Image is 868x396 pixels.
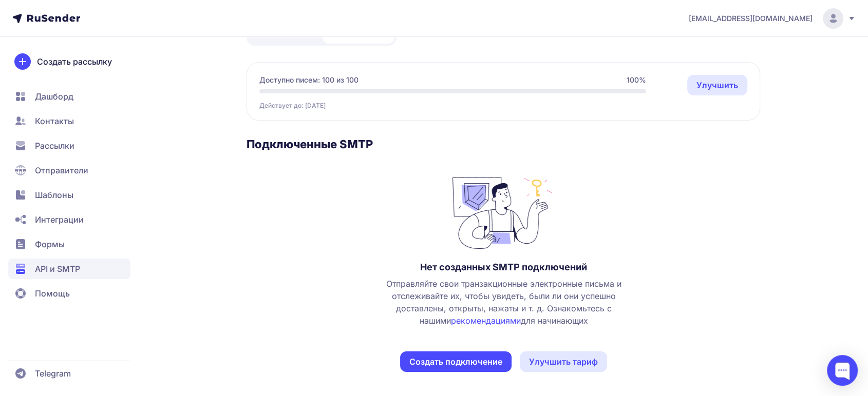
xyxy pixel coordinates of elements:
span: Telegram [35,367,71,380]
img: no_photo [452,172,555,249]
span: Контакты [35,115,74,127]
a: Улучшить тариф [520,351,607,372]
a: Улучшить [687,75,747,95]
a: рекомендациями [451,315,521,326]
span: Интеграции [35,213,84,226]
span: API и SMTP [35,263,80,275]
span: Создать рассылку [37,55,112,68]
h3: Подключенные SMTP [247,137,761,151]
span: Действует до: [DATE] [259,102,326,110]
span: Доступно писем: 100 из 100 [259,75,358,85]
button: Создать подключение [400,351,512,372]
span: Шаблоны [35,189,73,201]
span: Рассылки [35,140,74,152]
span: 100% [627,75,646,85]
span: Помощь [35,287,70,300]
span: [EMAIL_ADDRESS][DOMAIN_NAME] [689,13,813,24]
span: Формы [35,238,65,250]
span: Отправляйте свои транзакционные электронные письма и отслеживайте их, чтобы увидеть, были ли они ... [376,278,631,327]
span: Отправители [35,164,88,176]
a: Telegram [8,363,130,384]
span: Дашборд [35,90,73,103]
h3: Нет созданных SMTP подключений [420,261,587,273]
